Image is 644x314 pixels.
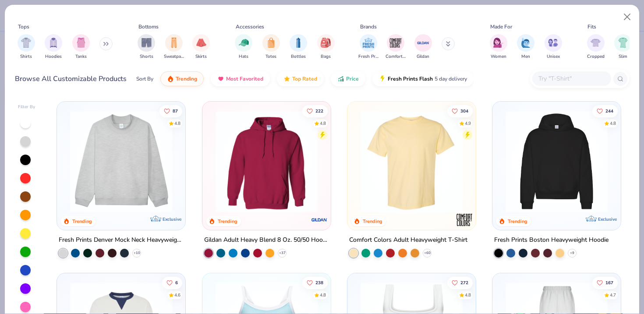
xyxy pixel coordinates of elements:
[493,38,503,48] img: Women Image
[360,23,377,31] div: Brands
[386,34,406,60] button: filter button
[414,34,432,60] button: filter button
[266,38,276,48] img: Totes Image
[388,75,433,82] span: Fresh Prints Flash
[491,53,506,60] span: Women
[490,34,507,60] button: filter button
[315,109,323,113] span: 222
[321,53,331,60] span: Bags
[460,281,468,285] span: 272
[138,23,159,31] div: Bottoms
[235,34,252,60] button: filter button
[283,75,290,82] img: TopRated.gif
[517,34,534,60] div: filter for Men
[465,120,471,127] div: 4.9
[20,53,32,60] span: Shirts
[517,34,534,60] button: filter button
[591,38,601,48] img: Cropped Image
[319,292,326,299] div: 4.8
[311,211,328,229] img: Gildan logo
[349,235,467,246] div: Comfort Colors Adult Heavyweight T-Shirt
[619,9,636,25] button: Close
[192,34,210,60] div: filter for Skirts
[321,38,330,48] img: Bags Image
[45,34,62,60] div: filter for Hoodies
[501,110,612,212] img: 91acfc32-fd48-4d6b-bdad-a4c1a30ac3fc
[417,53,429,60] span: Gildan
[414,34,432,60] div: filter for Gildan
[163,216,182,222] span: Exclusive
[226,75,263,82] span: Most Favorited
[175,281,178,285] span: 6
[196,38,206,48] img: Skirts Image
[379,75,386,82] img: flash.gif
[435,74,467,84] span: 5 day delivery
[265,53,276,60] span: Totes
[162,277,182,289] button: Like
[587,34,605,60] div: filter for Cropped
[236,23,264,31] div: Accessories
[362,36,375,49] img: Fresh Prints Image
[605,281,613,285] span: 167
[447,277,473,289] button: Like
[322,110,433,212] img: a164e800-7022-4571-a324-30c76f641635
[262,34,280,60] div: filter for Totes
[72,34,90,60] div: filter for Tanks
[291,53,306,60] span: Bottles
[317,34,335,60] button: filter button
[75,53,87,60] span: Tanks
[45,53,62,60] span: Hoodies
[134,250,140,256] span: + 10
[169,38,179,48] img: Sweatpants Image
[292,75,317,82] span: Top Rated
[45,34,62,60] button: filter button
[319,120,326,127] div: 4.8
[279,250,285,256] span: + 37
[587,53,605,60] span: Cropped
[386,34,406,60] div: filter for Comfort Colors
[18,104,35,110] div: Filter By
[174,120,180,127] div: 4.8
[294,38,303,48] img: Bottles Image
[598,216,617,222] span: Exclusive
[465,292,471,299] div: 4.8
[159,105,182,117] button: Like
[610,120,616,127] div: 4.8
[302,277,327,289] button: Like
[167,75,174,82] img: trending.gif
[614,34,632,60] button: filter button
[610,292,616,299] div: 4.7
[176,75,197,82] span: Trending
[72,34,90,60] button: filter button
[21,38,31,48] img: Shirts Image
[618,38,628,48] img: Slim Image
[547,53,560,60] span: Unisex
[317,34,335,60] div: filter for Bags
[164,53,184,60] span: Sweatpants
[424,250,430,256] span: + 60
[592,277,618,289] button: Like
[239,53,248,60] span: Hats
[447,105,473,117] button: Like
[239,38,249,48] img: Hats Image
[59,235,184,246] div: Fresh Prints Denver Mock Neck Heavyweight Sweatshirt
[358,34,379,60] button: filter button
[592,105,618,117] button: Like
[49,38,58,48] img: Hoodies Image
[211,71,270,86] button: Most Favorited
[548,38,558,48] img: Unisex Image
[140,53,153,60] span: Shorts
[142,38,152,48] img: Shorts Image
[358,34,379,60] div: filter for Fresh Prints
[66,110,177,212] img: f5d85501-0dbb-4ee4-b115-c08fa3845d83
[331,71,365,86] button: Price
[570,250,574,256] span: + 9
[494,235,609,246] div: Fresh Prints Boston Heavyweight Hoodie
[262,34,280,60] button: filter button
[372,71,474,86] button: Fresh Prints Flash5 day delivery
[356,110,467,212] img: 029b8af0-80e6-406f-9fdc-fdf898547912
[192,34,210,60] button: filter button
[277,71,324,86] button: Top Rated
[211,110,322,212] img: 01756b78-01f6-4cc6-8d8a-3c30c1a0c8ac
[195,53,207,60] span: Skirts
